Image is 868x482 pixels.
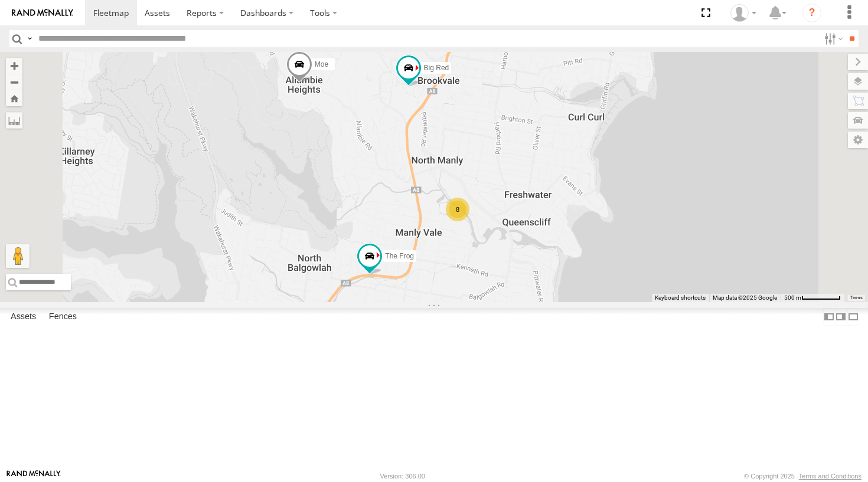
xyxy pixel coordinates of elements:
button: Zoom out [6,74,22,90]
i: ? [802,4,821,22]
button: Zoom Home [6,90,22,106]
label: Map Settings [848,132,868,148]
span: Big Red [424,64,449,72]
span: The Frog [385,252,414,260]
div: myBins Admin [726,4,761,22]
button: Keyboard shortcuts [655,294,706,302]
img: rand-logo.svg [12,9,73,17]
label: Dock Summary Table to the Left [823,308,835,325]
label: Hide Summary Table [847,308,859,325]
label: Search Filter Options [820,30,845,47]
div: © Copyright 2025 - [744,473,862,480]
a: Visit our Website [6,470,61,482]
button: Drag Pegman onto the map to open Street View [6,244,30,268]
a: Terms (opens in new tab) [850,296,863,300]
button: Zoom in [6,58,22,74]
label: Assets [5,309,42,325]
label: Fences [43,309,83,325]
span: 500 m [784,294,801,301]
label: Dock Summary Table to the Right [835,308,847,325]
label: Measure [6,112,22,129]
span: Map data ©2025 Google [713,294,777,301]
label: Search Query [25,30,34,47]
button: Map scale: 500 m per 63 pixels [781,294,844,302]
div: Version: 306.00 [380,473,425,480]
div: 8 [446,198,469,221]
a: Terms and Conditions [799,473,862,480]
span: Moe [315,61,328,69]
